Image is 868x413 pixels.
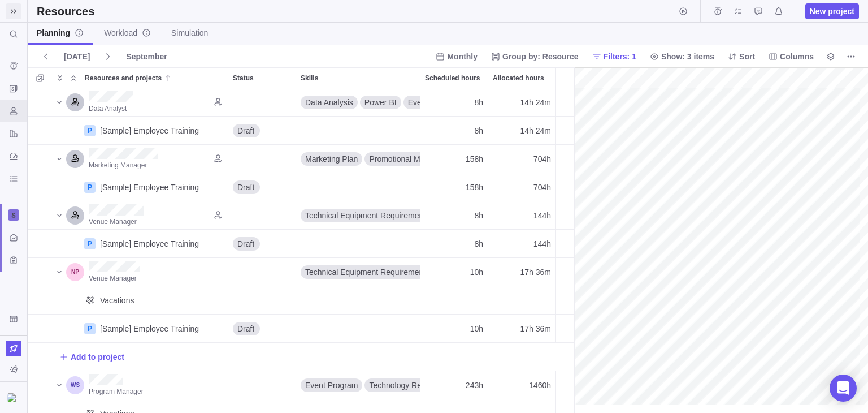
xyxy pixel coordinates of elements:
svg: info-description [75,28,84,37]
span: Sort [723,49,759,64]
span: Venue Manager [89,218,137,226]
span: Group by: Resource [487,49,583,64]
a: Upgrade now (Trial ends in 14 days) [6,341,21,356]
div: Skills [296,88,420,117]
span: Columns [780,51,814,62]
span: Technical Equipment Requirements [305,266,429,278]
a: Simulation [162,23,217,45]
span: Time logs [710,3,726,19]
div: [Sample] Employee Training [100,323,199,334]
div: Skills [296,230,420,258]
span: Monthly [447,51,478,62]
a: My assignments [730,8,746,18]
span: 8h [474,238,483,249]
span: 17h 36m [520,323,551,334]
div: Add New [28,343,583,371]
div: 144h [488,201,555,229]
span: New project [810,6,854,17]
div: Rabia [7,391,20,405]
div: Allocated hours [488,201,556,230]
span: 10h [470,323,483,334]
span: Show: 3 items [661,51,714,62]
div: 704h [488,173,555,201]
span: Marketing Manager [89,161,147,169]
span: Draft [237,238,254,249]
span: Show: 3 items [645,49,719,64]
div: P [84,125,96,136]
div: 158h [420,173,488,201]
div: Will Salah [66,376,84,394]
div: Allocated hours [488,145,556,173]
span: Filters: 1 [604,51,636,62]
div: Resources and projects [53,371,228,399]
span: [DATE] [59,49,94,64]
div: 17h 36m [488,315,555,342]
div: [Sample] Employee Training [100,182,199,193]
span: Collapse [67,70,80,86]
div: Data Analyst [66,93,84,111]
span: 14h 24m [520,125,551,136]
a: Program Manager [89,385,144,397]
span: Add to project [71,351,124,363]
div: Allocated hours [488,315,556,343]
div: Scheduled hours [420,201,488,230]
span: Notifications [771,3,787,19]
div: Resources and projects [53,258,228,286]
span: 158h [466,153,483,165]
div: 1460h [488,371,555,399]
span: Event Program [305,380,358,391]
span: Columns [764,49,818,64]
div: Status [228,286,296,315]
a: Workloadinfo-description [95,23,160,45]
div: Resources and projects [53,286,228,315]
a: Approval requests [750,8,766,18]
div: Skills [296,173,420,201]
div: Allocated hours [488,258,556,286]
div: Skills [296,117,420,145]
div: Marketing Manager [66,150,84,168]
div: Skills [296,286,420,315]
div: P [84,323,96,334]
div: Allocated hours [488,286,556,315]
div: Status [228,201,296,230]
span: 17h 36m [520,266,551,278]
div: Status [228,258,296,286]
span: 14h 24m [520,97,551,108]
span: Venue Manager [89,274,137,282]
span: Status [233,72,254,84]
div: Allocated hours [488,371,556,399]
svg: info-description [142,28,151,37]
div: 144h [488,230,555,257]
span: Filters: 1 [588,49,641,64]
span: Simulation [171,27,208,38]
span: Group by: Resource [502,51,579,62]
div: 10h [420,258,488,286]
span: Program Manager [89,388,144,395]
span: 144h [533,210,551,221]
div: Scheduled hours [420,88,488,117]
div: Skills [296,258,420,286]
div: Status [228,173,296,201]
div: 704h [488,145,555,173]
span: Resources and projects [85,72,162,84]
div: Scheduled hours [420,371,488,399]
div: Allocated hours [488,173,556,201]
div: Scheduled hours [420,230,488,258]
div: 8h [420,230,488,257]
div: 8h [420,201,488,229]
span: Vacations [100,295,134,306]
div: Resources and projects [53,230,228,258]
a: Time logs [710,8,726,18]
div: Status [228,371,296,399]
span: 8h [474,210,483,221]
div: Allocated hours [488,117,556,145]
div: Resources and projects [80,68,228,88]
h2: Resources [37,3,94,19]
span: You are currently using sample data to explore and understand Birdview better. [5,361,23,377]
span: Data Analyst [89,105,127,113]
a: Venue Manager [89,272,137,283]
div: Scheduled hours [420,315,488,343]
span: Promotional Materials [369,153,445,165]
div: Allocated hours [488,68,555,88]
span: 8h [474,125,483,136]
